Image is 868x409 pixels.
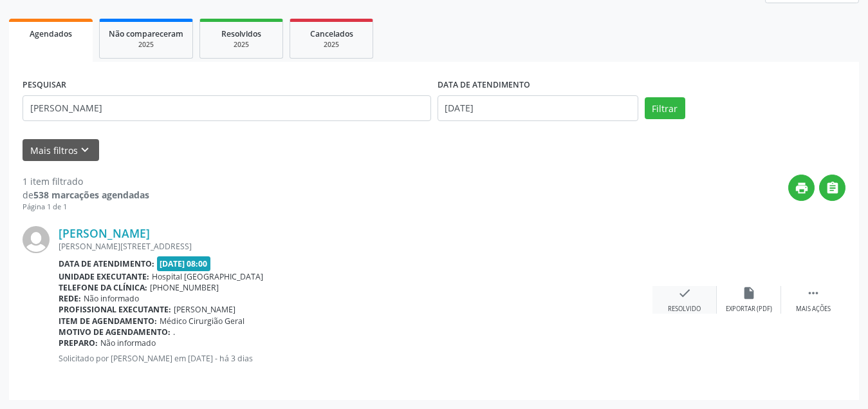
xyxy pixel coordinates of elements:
[726,305,772,314] div: Exportar (PDF)
[796,305,831,314] div: Mais ações
[150,282,219,293] span: [PHONE_NUMBER]
[173,327,175,338] span: .
[30,28,72,39] span: Agendados
[160,316,245,327] span: Médico Cirurgião Geral
[59,241,652,252] div: [PERSON_NAME][STREET_ADDRESS]
[100,338,156,348] span: Não informado
[742,286,756,300] i: insert_drive_file
[23,188,149,202] div: de
[59,353,652,364] p: Solicitado por [PERSON_NAME] em [DATE] - há 3 dias
[23,95,431,121] input: Nome, CNS
[678,286,692,300] i: check
[23,139,99,162] button: Mais filtroskeyboard_arrow_down
[59,338,98,348] b: Preparo:
[438,95,638,121] input: Selecione um intervalo
[826,181,840,195] i: 
[157,256,211,271] span: [DATE] 08:00
[59,327,171,338] b: Motivo de agendamento:
[59,304,171,315] b: Profissional executante:
[59,282,147,293] b: Telefone da clínica:
[59,271,149,282] b: Unidade executante:
[109,40,183,50] div: 2025
[84,293,139,304] span: Não informado
[23,202,149,213] div: Página 1 de 1
[59,258,154,269] b: Data de atendimento:
[78,143,92,157] i: keyboard_arrow_down
[23,75,66,95] label: PESQUISAR
[788,175,815,201] button: print
[310,28,353,39] span: Cancelados
[795,181,809,195] i: print
[23,226,50,253] img: img
[645,97,685,119] button: Filtrar
[23,175,149,188] div: 1 item filtrado
[806,286,820,300] i: 
[152,271,263,282] span: Hospital [GEOGRAPHIC_DATA]
[33,189,149,201] strong: 538 marcações agendadas
[109,28,183,39] span: Não compareceram
[59,226,150,240] a: [PERSON_NAME]
[59,316,157,327] b: Item de agendamento:
[438,75,530,95] label: DATA DE ATENDIMENTO
[221,28,261,39] span: Resolvidos
[299,40,364,50] div: 2025
[209,40,273,50] div: 2025
[174,304,235,315] span: [PERSON_NAME]
[59,293,81,304] b: Rede:
[668,305,701,314] div: Resolvido
[819,175,845,201] button: 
